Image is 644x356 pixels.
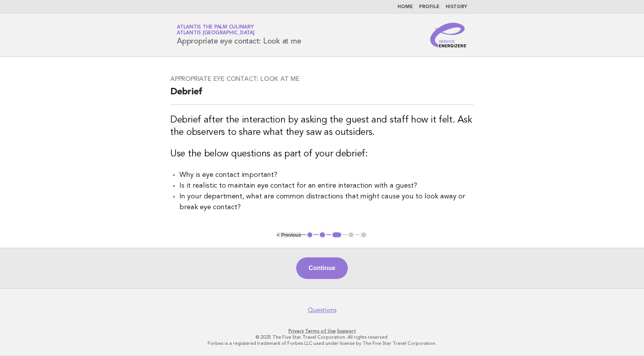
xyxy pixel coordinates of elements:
[331,231,342,239] button: 3
[337,328,356,334] a: Support
[170,86,474,105] h2: Debrief
[177,25,301,45] h1: Appropriate eye contact: Look at me
[86,334,558,340] p: © 2025 The Five Star Travel Corporation. All rights reserved.
[179,180,474,191] li: Is it realistic to maintain eye contact for an entire interaction with a guest?
[170,148,474,160] h3: Use the below questions as part of your debrief:
[177,25,255,35] a: Atlantis The Palm CulinaryAtlantis [GEOGRAPHIC_DATA]
[170,75,474,83] h3: Appropriate eye contact: Look at me
[319,231,326,239] button: 2
[288,328,304,334] a: Privacy
[446,5,467,9] a: History
[397,5,413,9] a: Home
[305,328,336,334] a: Terms of Use
[179,191,474,213] h4: In your department, what are common distractions that might cause you to look away or break eye c...
[296,257,347,279] button: Continue
[430,23,467,47] img: Service Energizers
[86,328,558,334] p: · ·
[419,5,439,9] a: Profile
[277,232,301,238] button: < Previous
[308,306,337,314] a: Questions
[306,231,314,239] button: 1
[170,114,474,139] h3: Debrief after the interaction by asking the guest and staff how it felt. Ask the observers to sha...
[179,170,474,180] li: Why is eye contact important?
[177,31,255,36] span: Atlantis [GEOGRAPHIC_DATA]
[86,340,558,346] p: Forbes is a registered trademark of Forbes LLC used under license by The Five Star Travel Corpora...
